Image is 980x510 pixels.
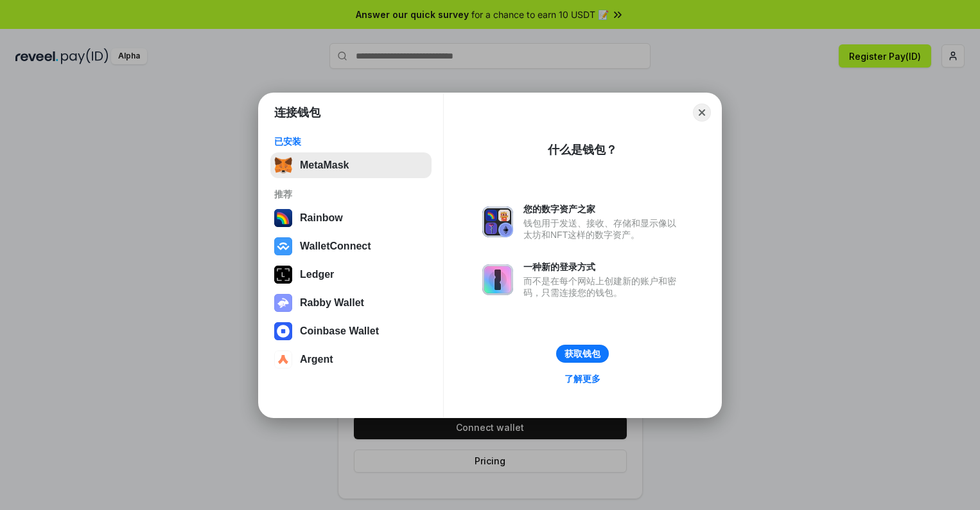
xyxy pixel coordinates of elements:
div: WalletConnect [300,241,371,252]
div: Ledger [300,269,334,280]
div: MetaMask [300,159,349,171]
button: MetaMask [270,152,432,178]
button: Close [693,104,711,122]
button: Ledger [270,262,432,287]
div: 推荐 [274,188,428,200]
img: svg+xml,%3Csvg%20width%3D%2228%22%20height%3D%2228%22%20viewBox%3D%220%200%2028%2028%22%20fill%3D... [274,351,292,369]
div: 获取钱包 [564,348,600,360]
div: Argent [300,354,333,365]
button: WalletConnect [270,233,432,259]
img: svg+xml,%3Csvg%20xmlns%3D%22http%3A%2F%2Fwww.w3.org%2F2000%2Fsvg%22%20fill%3D%22none%22%20viewBox... [482,206,513,237]
div: Rabby Wallet [300,297,364,309]
button: Rainbow [270,205,432,231]
button: Coinbase Wallet [270,318,432,344]
img: svg+xml,%3Csvg%20width%3D%2228%22%20height%3D%2228%22%20viewBox%3D%220%200%2028%2028%22%20fill%3D... [274,322,292,340]
div: Coinbase Wallet [300,325,379,337]
div: 什么是钱包？ [548,142,617,158]
img: svg+xml,%3Csvg%20width%3D%22120%22%20height%3D%22120%22%20viewBox%3D%220%200%20120%20120%22%20fil... [274,209,292,227]
div: 您的数字资产之家 [523,203,683,215]
button: 获取钱包 [556,345,609,363]
div: 而不是在每个网站上创建新的账户和密码，只需连接您的钱包。 [523,275,683,298]
h1: 连接钱包 [274,105,320,120]
div: 钱包用于发送、接收、存储和显示像以太坊和NFT这样的数字资产。 [523,217,683,241]
a: 了解更多 [557,370,608,387]
div: 了解更多 [564,373,600,385]
img: svg+xml,%3Csvg%20xmlns%3D%22http%3A%2F%2Fwww.w3.org%2F2000%2Fsvg%22%20width%3D%2228%22%20height%3... [274,266,292,284]
div: Rainbow [300,212,343,224]
img: svg+xml,%3Csvg%20fill%3D%22none%22%20height%3D%2233%22%20viewBox%3D%220%200%2035%2033%22%20width%... [274,156,292,174]
img: svg+xml,%3Csvg%20width%3D%2228%22%20height%3D%2228%22%20viewBox%3D%220%200%2028%2028%22%20fill%3D... [274,237,292,255]
button: Rabby Wallet [270,290,432,316]
button: Argent [270,347,432,372]
img: svg+xml,%3Csvg%20xmlns%3D%22http%3A%2F%2Fwww.w3.org%2F2000%2Fsvg%22%20fill%3D%22none%22%20viewBox... [482,264,513,295]
img: svg+xml,%3Csvg%20xmlns%3D%22http%3A%2F%2Fwww.w3.org%2F2000%2Fsvg%22%20fill%3D%22none%22%20viewBox... [274,294,292,312]
div: 一种新的登录方式 [523,261,683,273]
div: 已安装 [274,136,428,147]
